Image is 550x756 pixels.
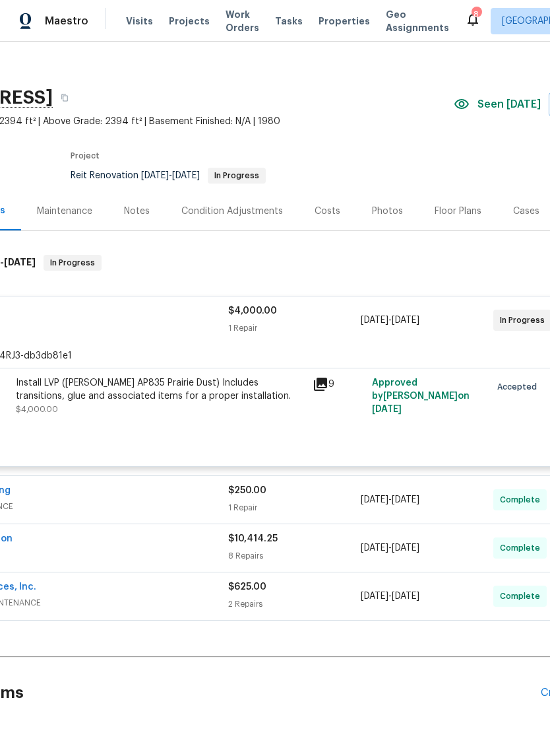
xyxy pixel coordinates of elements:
span: Reit Renovation [71,171,266,180]
span: [DATE] [172,171,200,180]
div: Maintenance [37,205,92,218]
div: Costs [315,205,340,218]
span: Complete [500,590,545,603]
span: [DATE] [4,258,36,267]
span: - [141,171,200,180]
span: Projects [169,15,210,28]
span: $250.00 [228,486,266,495]
span: In Progress [209,172,264,180]
span: [DATE] [141,171,169,180]
span: Approved by [PERSON_NAME] on [372,378,470,414]
span: - [361,541,419,555]
span: In Progress [500,314,550,327]
div: 1 Repair [228,322,361,335]
span: $625.00 [228,582,266,592]
div: Cases [513,205,539,218]
span: [DATE] [392,495,419,504]
span: Properties [319,15,370,28]
div: Photos [372,205,403,218]
div: Condition Adjustments [181,205,283,218]
div: 9 [313,376,364,392]
span: Project [71,152,100,160]
span: Accepted [497,380,542,394]
div: Notes [124,205,150,218]
span: Complete [500,541,545,555]
span: - [361,590,419,603]
span: [DATE] [361,495,388,504]
span: $4,000.00 [228,306,277,316]
span: Visits [126,15,153,28]
span: [DATE] [361,316,388,325]
span: [DATE] [372,405,402,414]
div: 8 [472,8,481,21]
span: Tasks [275,17,303,26]
div: Floor Plans [435,205,481,218]
span: $10,414.25 [228,534,278,543]
span: Complete [500,493,545,506]
span: [DATE] [361,592,388,601]
span: $4,000.00 [16,405,58,413]
span: Work Orders [226,8,259,34]
div: 1 Repair [228,501,361,514]
button: Copy Address [53,86,76,110]
span: [DATE] [392,592,419,601]
span: - [361,493,419,506]
span: [DATE] [361,543,388,553]
div: Install LVP ([PERSON_NAME] AP835 Prairie Dust) Includes transitions, glue and associated items fo... [16,376,305,403]
span: - [361,314,419,327]
span: Geo Assignments [386,8,449,34]
div: 8 Repairs [228,549,361,563]
span: [DATE] [392,316,419,325]
span: Maestro [45,15,88,28]
span: [DATE] [392,543,419,553]
span: Seen [DATE] [477,98,541,111]
div: 2 Repairs [228,598,361,611]
span: In Progress [45,256,100,269]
